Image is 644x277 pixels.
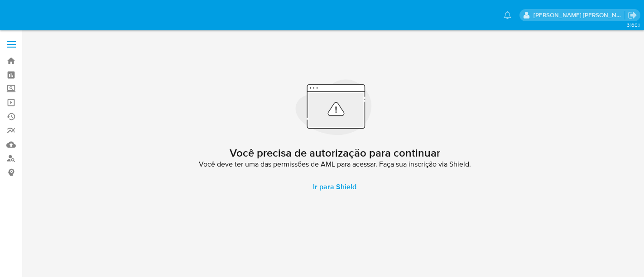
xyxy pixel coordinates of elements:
[199,160,471,169] span: Você deve ter uma das permissões de AML para acessar. Faça sua inscrição via Shield.
[504,11,511,19] a: Notificações
[313,176,356,198] span: Ir para Shield
[533,11,625,19] p: emerson.gomes@mercadopago.com.br
[628,10,637,20] a: Sair
[302,176,367,198] a: Ir para Shield
[230,146,440,160] h2: Você precisa de autorização para continuar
